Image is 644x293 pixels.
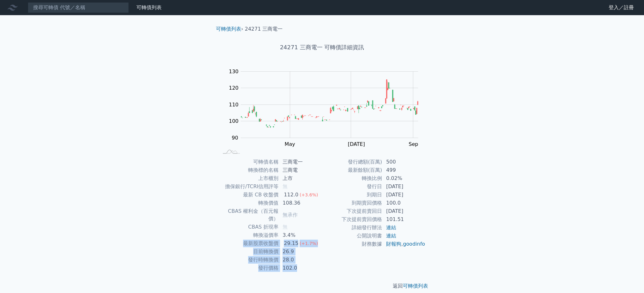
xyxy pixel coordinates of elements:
[283,183,288,189] span: 無
[386,233,396,239] a: 連結
[382,240,426,248] td: ,
[279,264,322,272] td: 102.0
[218,223,279,231] td: CBAS 折現率
[218,166,279,174] td: 轉換標的名稱
[279,256,322,264] td: 28.0
[348,141,365,147] tspan: [DATE]
[300,241,318,246] span: (+1.7%)
[229,69,239,75] tspan: 130
[232,135,238,141] tspan: 90
[229,102,239,108] tspan: 110
[604,3,639,13] a: 登入／註冊
[322,199,382,207] td: 到期賣回價格
[322,224,382,232] td: 詳細發行辦法
[382,191,426,199] td: [DATE]
[283,212,298,218] span: 無承作
[241,80,418,128] g: Series
[229,85,239,91] tspan: 120
[382,166,426,174] td: 499
[322,191,382,199] td: 到期日
[226,69,428,160] g: Chart
[218,264,279,272] td: 發行價格
[279,199,322,207] td: 108.36
[322,240,382,248] td: 財務數據
[322,207,382,215] td: 下次提前賣回日
[218,231,279,239] td: 轉換溢價率
[279,158,322,166] td: 三商電一
[382,199,426,207] td: 100.0
[218,174,279,182] td: 上市櫃別
[283,224,288,230] span: 無
[322,166,382,174] td: 最新餘額(百萬)
[382,182,426,191] td: [DATE]
[382,174,426,182] td: 0.02%
[216,25,243,33] li: ›
[386,241,401,247] a: 財報狗
[409,141,418,147] tspan: Sep
[386,224,396,230] a: 連結
[211,43,433,52] h1: 24271 三商電一 可轉債詳細資訊
[403,241,425,247] a: goodinfo
[218,256,279,264] td: 發行時轉換價
[322,174,382,182] td: 轉換比例
[322,182,382,191] td: 發行日
[283,240,300,247] div: 29.15
[279,231,322,239] td: 3.4%
[285,141,295,147] tspan: May
[279,248,322,256] td: 26.9
[403,283,428,289] a: 可轉債列表
[300,192,318,197] span: (+3.6%)
[245,25,283,33] li: 24271 三商電一
[322,158,382,166] td: 發行總額(百萬)
[382,207,426,215] td: [DATE]
[218,207,279,223] td: CBAS 權利金（百元報價）
[322,232,382,240] td: 公開說明書
[322,215,382,224] td: 下次提前賣回價格
[279,166,322,174] td: 三商電
[283,191,300,199] div: 112.0
[216,26,241,32] a: 可轉債列表
[218,239,279,248] td: 最新股票收盤價
[28,2,129,13] input: 搜尋可轉債 代號／名稱
[382,158,426,166] td: 500
[218,158,279,166] td: 可轉債名稱
[218,191,279,199] td: 最新 CB 收盤價
[211,282,433,290] p: 返回
[218,199,279,207] td: 轉換價值
[136,4,162,10] a: 可轉債列表
[382,215,426,224] td: 101.51
[229,118,239,124] tspan: 100
[218,248,279,256] td: 目前轉換價
[218,182,279,191] td: 擔保銀行/TCRI信用評等
[279,174,322,182] td: 上市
